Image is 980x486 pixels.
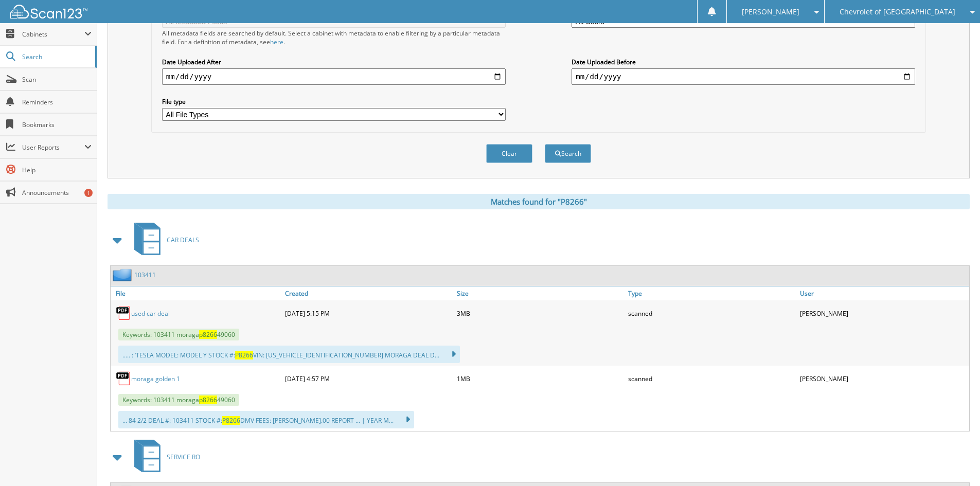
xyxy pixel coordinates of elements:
[797,303,969,323] div: [PERSON_NAME]
[118,346,460,363] div: ..... : ‘TESLA MODEL: MODEL Y STOCK #: VIN: [US_VEHICLE_IDENTIFICATION_NUMBER] MORAGA DEAL D...
[572,58,915,66] label: Date Uploaded Before
[797,368,969,389] div: [PERSON_NAME]
[84,189,93,197] div: 1
[199,330,217,339] span: p8266
[131,309,170,318] a: used car deal
[22,166,92,174] span: Help
[118,329,239,340] span: Keywords: 103411 moraga 49060
[742,9,799,15] span: [PERSON_NAME]
[162,68,506,85] input: start
[167,453,200,461] span: SERVICE RO
[134,271,156,279] a: 103411
[22,98,92,106] span: Reminders
[572,68,915,85] input: end
[116,371,131,386] img: PDF.png
[626,303,797,323] div: scanned
[118,411,414,428] div: ... 84 2/2 DEAL #: 103411 STOCK #: DMV FEES: [PERSON_NAME].00 REPORT ... | YEAR M...
[626,286,797,300] a: Type
[111,286,282,300] a: File
[454,303,626,323] div: 3MB
[199,395,217,404] span: p8266
[116,305,131,321] img: PDF.png
[167,236,199,244] span: CAR DEALS
[235,351,253,359] span: P8266
[929,437,980,486] iframe: Chat Widget
[108,194,970,209] div: Matches found for "P8266"
[162,97,506,106] label: File type
[282,286,454,300] a: Created
[797,286,969,300] a: User
[22,188,92,197] span: Announcements
[545,144,591,163] button: Search
[282,303,454,323] div: [DATE] 5:15 PM
[22,75,92,84] span: Scan
[270,38,283,46] a: here
[22,143,84,152] span: User Reports
[162,58,506,66] label: Date Uploaded After
[222,416,240,425] span: P8266
[113,268,134,281] img: folder2.png
[128,437,200,477] a: SERVICE RO
[10,5,87,19] img: scan123-logo-white.svg
[22,30,84,39] span: Cabinets
[162,29,506,46] div: All metadata fields are searched by default. Select a cabinet with metadata to enable filtering b...
[454,286,626,300] a: Size
[131,374,180,383] a: moraga golden 1
[626,368,797,389] div: scanned
[22,120,92,129] span: Bookmarks
[282,368,454,389] div: [DATE] 4:57 PM
[454,368,626,389] div: 1MB
[22,52,90,61] span: Search
[840,9,955,15] span: Chevrolet of [GEOGRAPHIC_DATA]
[486,144,532,163] button: Clear
[118,394,239,406] span: Keywords: 103411 moraga 49060
[128,220,199,260] a: CAR DEALS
